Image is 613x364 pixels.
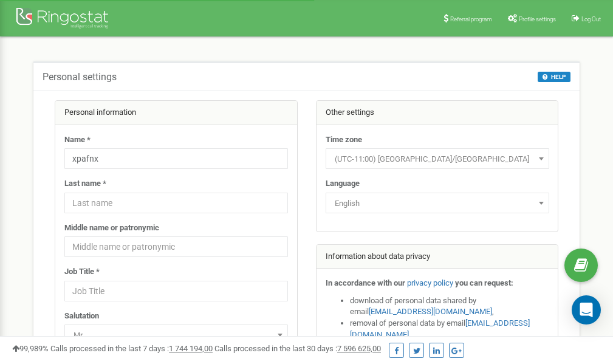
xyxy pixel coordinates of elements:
label: Job Title * [64,266,100,278]
label: Language [326,178,360,190]
strong: In accordance with our [326,278,405,287]
div: Open Intercom Messenger [572,295,601,325]
span: Log Out [581,16,601,22]
label: Middle name or patronymic [64,222,159,234]
input: Middle name or patronymic [64,236,288,257]
label: Time zone [326,134,362,146]
label: Salutation [64,311,99,322]
a: [EMAIL_ADDRESS][DOMAIN_NAME] [369,307,492,316]
span: Calls processed in the last 7 days : [50,344,213,353]
span: (UTC-11:00) Pacific/Midway [326,148,549,169]
li: removal of personal data by email , [350,318,549,340]
input: Name [64,148,288,169]
li: download of personal data shared by email , [350,295,549,318]
div: Personal information [55,101,297,125]
u: 7 596 625,00 [337,344,381,353]
span: Profile settings [519,16,556,22]
input: Last name [64,193,288,213]
span: (UTC-11:00) Pacific/Midway [330,151,545,168]
span: Mr. [64,325,288,345]
div: Other settings [317,101,558,125]
u: 1 744 194,00 [169,344,213,353]
label: Last name * [64,178,106,190]
h5: Personal settings [43,72,117,83]
span: Referral program [450,16,492,22]
span: 99,989% [12,344,49,353]
label: Name * [64,134,91,146]
span: Mr. [69,327,284,344]
span: English [326,193,549,213]
a: privacy policy [407,278,453,287]
strong: you can request: [455,278,513,287]
button: HELP [538,72,570,82]
span: English [330,195,545,212]
span: Calls processed in the last 30 days : [214,344,381,353]
input: Job Title [64,281,288,301]
div: Information about data privacy [317,245,558,269]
